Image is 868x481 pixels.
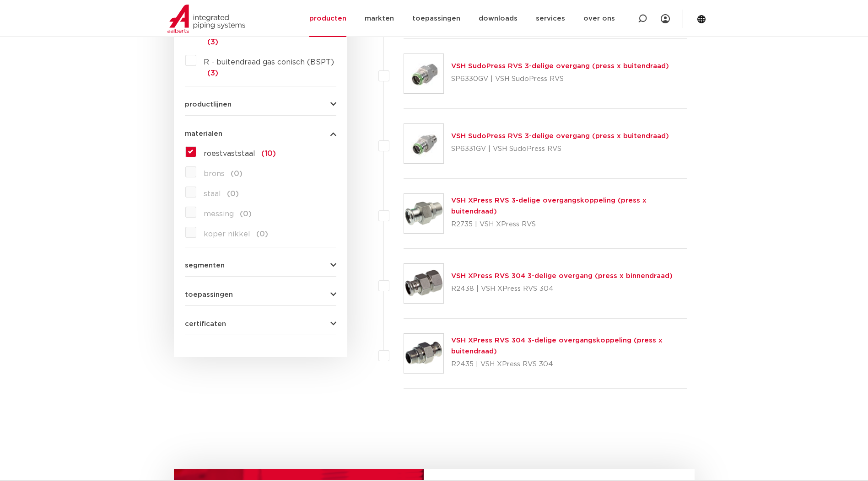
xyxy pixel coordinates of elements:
span: R - buitendraad gas conisch (BSPT) [204,59,334,66]
a: VSH SudoPress RVS 3-delige overgang (press x buitendraad) [451,133,669,139]
a: VSH XPress RVS 304 3-delige overgang (press x binnendraad) [451,273,673,279]
a: VSH SudoPress RVS 3-delige overgang (press x buitendraad) [451,63,669,69]
button: certificaten [185,321,336,327]
span: messing [204,210,234,218]
p: SP6330GV | VSH SudoPress RVS [451,72,669,86]
p: SP6331GV | VSH SudoPress RVS [451,142,669,156]
button: segmenten [185,262,336,269]
p: R2435 | VSH XPress RVS 304 [451,357,688,372]
span: productlijnen [185,101,232,108]
span: staal [204,190,221,198]
img: Thumbnail for VSH XPress RVS 304 3-delige overgang (press x binnendraad) [404,264,443,303]
span: brons [204,170,225,177]
span: (3) [207,69,218,77]
span: (0) [231,170,243,177]
span: (0) [256,230,268,238]
button: productlijnen [185,101,336,108]
span: (0) [240,210,252,218]
span: (10) [261,150,276,157]
span: roestvaststaal [204,150,255,157]
img: Thumbnail for VSH SudoPress RVS 3-delige overgang (press x buitendraad) [404,124,443,163]
img: Thumbnail for VSH SudoPress RVS 3-delige overgang (press x buitendraad) [404,54,443,93]
span: materialen [185,130,222,137]
a: VSH XPress RVS 304 3-delige overgangskoppeling (press x buitendraad) [451,337,663,355]
span: segmenten [185,262,225,269]
span: koper nikkel [204,230,250,238]
p: R2735 | VSH XPress RVS [451,217,688,232]
span: (0) [227,190,239,198]
img: Thumbnail for VSH XPress RVS 3-delige overgangskoppeling (press x buitendraad) [404,194,443,233]
span: certificaten [185,321,226,327]
p: R2438 | VSH XPress RVS 304 [451,282,673,296]
span: (3) [207,38,218,46]
button: materialen [185,130,336,137]
span: toepassingen [185,291,233,298]
img: Thumbnail for VSH XPress RVS 304 3-delige overgangskoppeling (press x buitendraad) [404,334,443,373]
button: toepassingen [185,291,336,298]
a: VSH XPress RVS 3-delige overgangskoppeling (press x buitendraad) [451,197,647,215]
